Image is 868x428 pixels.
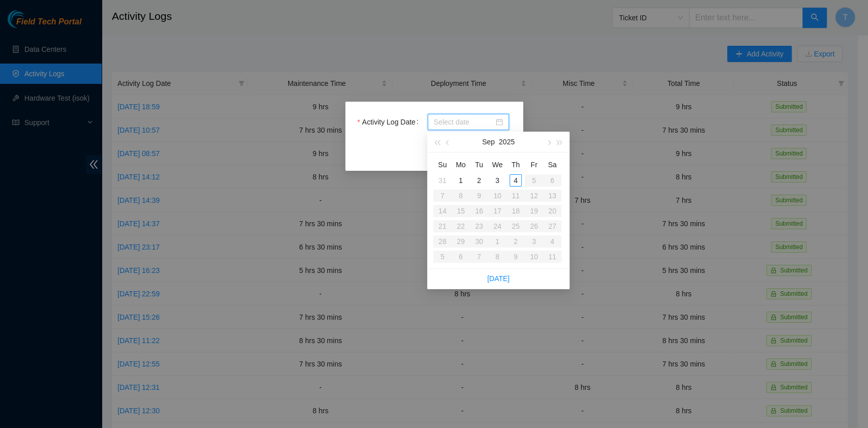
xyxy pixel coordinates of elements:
[506,157,525,173] th: Th
[452,157,470,173] th: Mo
[506,173,525,188] td: 2025-09-04
[499,132,515,152] button: 2025
[452,173,470,188] td: 2025-09-01
[491,174,503,187] div: 3
[357,114,423,130] label: Activity Log Date
[434,116,494,128] input: Activity Log Date
[488,173,506,188] td: 2025-09-03
[482,132,495,152] button: Sep
[510,174,522,187] div: 4
[487,274,510,283] a: [DATE]
[488,157,506,173] th: We
[525,157,543,173] th: Fr
[433,173,452,188] td: 2025-08-31
[473,174,485,187] div: 2
[436,174,448,187] div: 31
[470,173,488,188] td: 2025-09-02
[470,157,488,173] th: Tu
[433,157,452,173] th: Su
[455,174,467,187] div: 1
[543,157,561,173] th: Sa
